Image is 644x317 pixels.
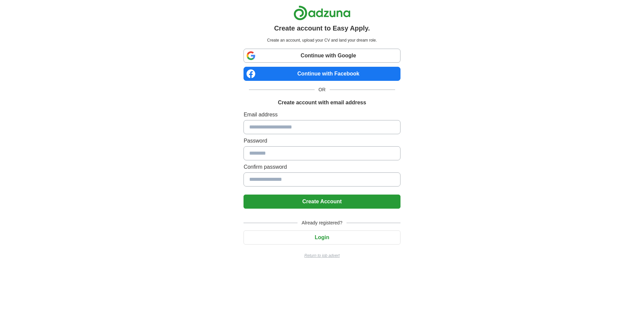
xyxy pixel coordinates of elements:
[298,219,346,226] span: Already registered?
[244,230,400,245] button: Login
[244,163,400,171] label: Confirm password
[244,137,400,145] label: Password
[244,67,400,81] a: Continue with Facebook
[244,253,400,259] a: Return to job advert
[244,195,400,209] button: Create Account
[278,99,366,107] h1: Create account with email address
[244,111,400,119] label: Email address
[315,86,330,93] span: OR
[244,234,400,240] a: Login
[293,5,351,20] img: Adzuna logo
[245,37,399,43] p: Create an account, upload your CV and land your dream role.
[274,23,370,33] h1: Create account to Easy Apply.
[244,49,400,63] a: Continue with Google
